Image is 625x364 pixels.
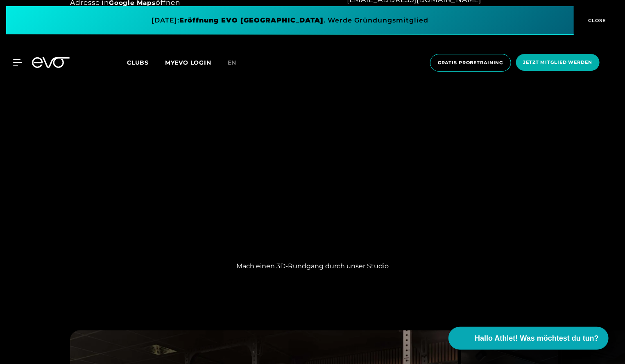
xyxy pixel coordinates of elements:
[127,58,165,66] a: Clubs
[228,58,247,67] a: en
[228,59,237,66] span: en
[149,262,476,272] p: Mach einen 3D-Rundgang durch unser Studio
[127,59,149,66] span: Clubs
[448,327,609,350] button: Hallo Athlet! Was möchtest du tun?
[523,59,592,66] span: Jetzt Mitglied werden
[587,17,607,24] span: CLOSE
[514,54,602,72] a: Jetzt Mitglied werden
[165,59,211,66] a: MYEVO LOGIN
[475,333,599,344] span: Hallo Athlet! Was möchtest du tun?
[574,6,619,35] button: CLOSE
[428,54,514,72] a: Gratis Probetraining
[438,59,503,66] span: Gratis Probetraining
